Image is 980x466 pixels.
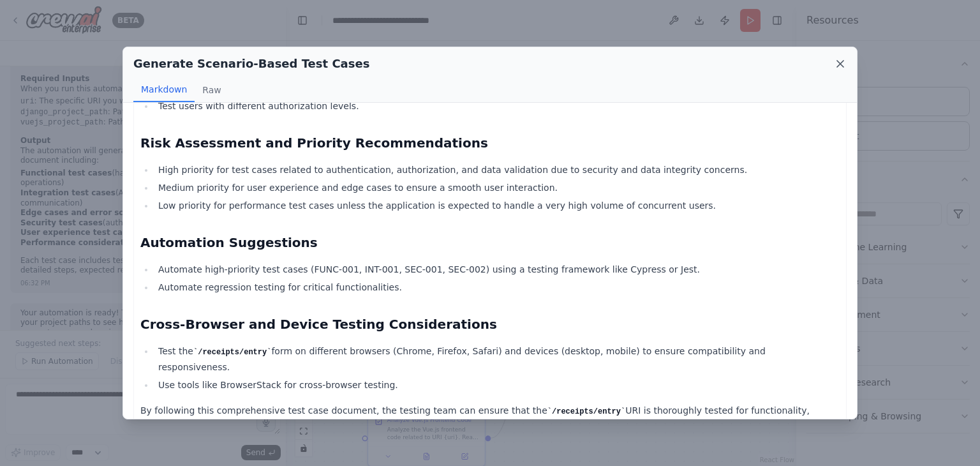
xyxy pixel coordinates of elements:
[140,403,840,434] p: By following this comprehensive test case document, the testing team can ensure that the URI is t...
[154,377,840,393] li: Use tools like BrowserStack for cross-browser testing.
[154,262,840,277] li: Automate high-priority test cases (FUNC-001, INT-001, SEC-001, SEC-002) using a testing framework...
[195,78,228,102] button: Raw
[154,198,840,213] li: Low priority for performance test cases unless the application is expected to handle a very high ...
[133,55,369,73] h2: Generate Scenario-Based Test Cases
[154,162,840,177] li: High priority for test cases related to authentication, authorization, and data validation due to...
[154,98,840,114] li: Test users with different authorization levels.
[154,280,840,295] li: Automate regression testing for critical functionalities.
[140,315,840,333] h2: Cross-Browser and Device Testing Considerations
[547,407,625,416] code: /receipts/entry
[193,348,271,357] code: /receipts/entry
[140,134,840,152] h2: Risk Assessment and Priority Recommendations
[140,234,840,252] h2: Automation Suggestions
[154,180,840,195] li: Medium priority for user experience and edge cases to ensure a smooth user interaction.
[133,78,195,102] button: Markdown
[154,343,840,375] li: Test the form on different browsers (Chrome, Firefox, Safari) and devices (desktop, mobile) to en...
